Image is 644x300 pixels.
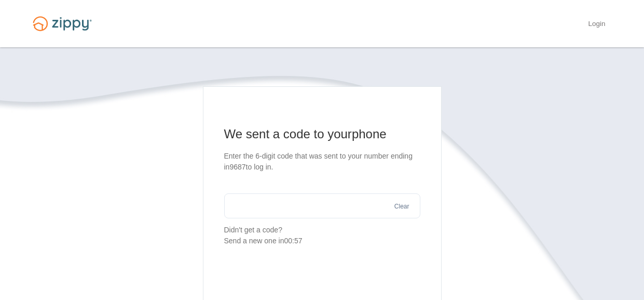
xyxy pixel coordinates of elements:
[224,151,420,173] p: Enter the 6-digit code that was sent to your number ending in 9687 to log in.
[224,225,420,246] p: Didn't get a code?
[224,126,420,142] h1: We sent a code to your phone
[26,11,98,36] img: Logo
[224,236,420,246] div: Send a new one in 00:57
[391,202,413,212] button: Clear
[588,20,605,30] a: Login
